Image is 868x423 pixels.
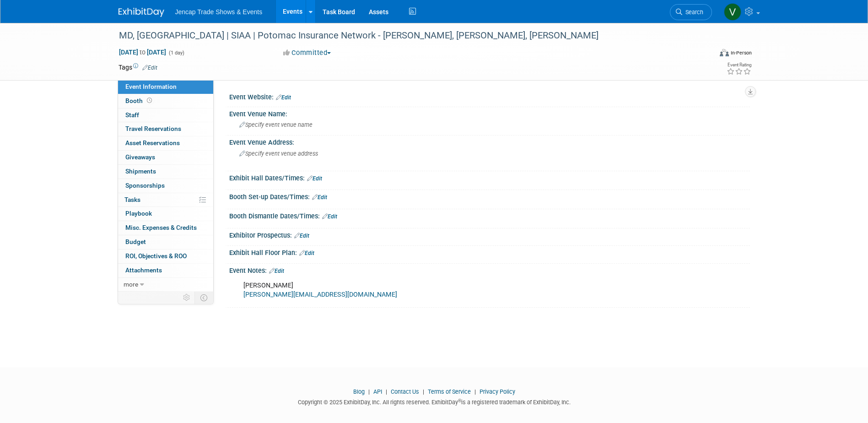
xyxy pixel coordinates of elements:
span: [DATE] [DATE] [119,48,167,56]
div: In-Person [730,49,752,56]
a: Staff [118,108,213,122]
span: Booth [125,97,154,104]
a: Misc. Expenses & Credits [118,221,213,235]
div: Event Website: [229,90,750,102]
div: Event Notes: [229,264,750,276]
a: Terms of Service [428,388,471,395]
a: Privacy Policy [480,388,515,395]
img: Format-Inperson.png [720,49,729,56]
span: Shipments [125,168,156,175]
a: Travel Reservations [118,122,213,136]
span: | [366,388,372,395]
div: Booth Set-up Dates/Times: [229,190,750,202]
span: (1 day) [168,50,184,56]
td: Toggle Event Tabs [194,292,213,304]
span: Playbook [125,210,152,217]
a: ROI, Objectives & ROO [118,249,213,263]
td: Personalize Event Tab Strip [179,292,195,304]
span: ROI, Objectives & ROO [125,252,187,260]
a: Edit [307,175,322,182]
span: Staff [125,111,139,119]
span: Specify event venue address [239,150,318,157]
span: Travel Reservations [125,125,181,132]
a: Blog [353,388,365,395]
div: MD, [GEOGRAPHIC_DATA] | SIAA | Potomac Insurance Network - [PERSON_NAME], [PERSON_NAME], [PERSON_... [116,27,698,44]
span: Giveaways [125,153,155,161]
span: Sponsorships [125,182,165,189]
a: Edit [142,65,157,71]
a: Attachments [118,264,213,277]
span: Search [682,9,703,16]
button: Committed [280,48,334,58]
div: Event Venue Name: [229,107,750,119]
span: Attachments [125,266,162,274]
span: Jencap Trade Shows & Events [175,8,263,16]
div: Exhibitor Prospectus: [229,228,750,240]
a: API [373,388,382,395]
a: Tasks [118,193,213,207]
div: Event Rating [727,63,751,67]
a: Edit [299,250,314,256]
a: Shipments [118,165,213,179]
span: Tasks [124,196,140,203]
div: Event Format [658,48,752,61]
sup: ® [458,398,461,403]
a: Event Information [118,80,213,94]
span: | [383,388,389,395]
span: | [472,388,478,395]
a: Asset Reservations [118,136,213,150]
span: Booth not reserved yet [145,97,154,104]
span: Event Information [125,83,177,90]
a: Edit [322,213,337,220]
td: Tags [119,63,157,72]
div: Booth Dismantle Dates/Times: [229,209,750,221]
a: Edit [276,94,291,101]
a: Edit [312,194,327,201]
a: Edit [269,268,284,274]
div: [PERSON_NAME] [237,277,649,304]
a: Playbook [118,207,213,221]
img: ExhibitDay [119,8,164,17]
a: [PERSON_NAME][EMAIL_ADDRESS][DOMAIN_NAME] [243,291,397,298]
span: Budget [125,238,146,245]
span: | [421,388,426,395]
a: Booth [118,94,213,108]
div: Exhibit Hall Floor Plan: [229,246,750,258]
a: Budget [118,235,213,249]
span: to [138,49,147,56]
a: Edit [294,233,309,239]
a: Search [670,4,712,20]
div: Event Venue Address: [229,136,750,147]
a: Giveaways [118,151,213,164]
span: Specify event venue name [239,121,313,128]
span: Misc. Expenses & Credits [125,224,197,231]
img: Vanessa O'Brien [724,3,741,21]
a: more [118,278,213,292]
span: Asset Reservations [125,139,180,146]
div: Exhibit Hall Dates/Times: [229,171,750,183]
span: more [124,281,138,288]
a: Sponsorships [118,179,213,193]
a: Contact Us [391,388,419,395]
